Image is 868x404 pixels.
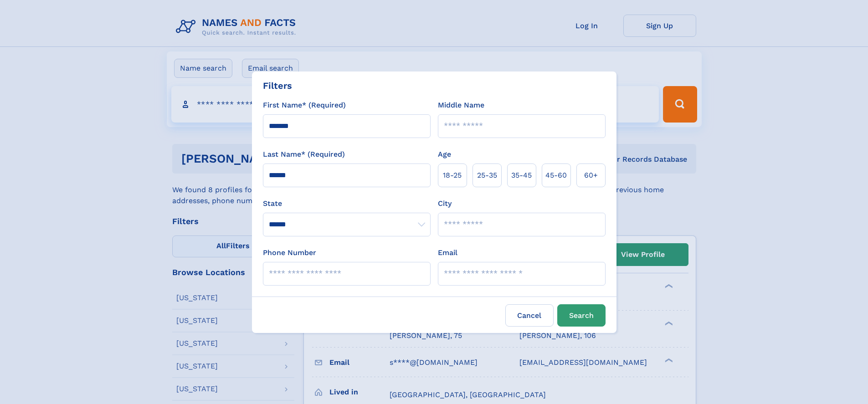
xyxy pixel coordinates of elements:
span: 25‑35 [477,170,497,181]
label: City [438,198,452,209]
label: Cancel [505,304,554,327]
label: Email [438,247,457,258]
label: State [263,198,431,209]
span: 18‑25 [443,170,462,181]
span: 45‑60 [545,170,567,181]
label: Last Name* (Required) [263,149,345,160]
span: 60+ [584,170,598,181]
label: First Name* (Required) [263,100,346,111]
label: Middle Name [438,100,484,111]
label: Age [438,149,451,160]
span: 35‑45 [511,170,532,181]
label: Phone Number [263,247,316,258]
div: Filters [263,79,292,92]
button: Search [557,304,606,327]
